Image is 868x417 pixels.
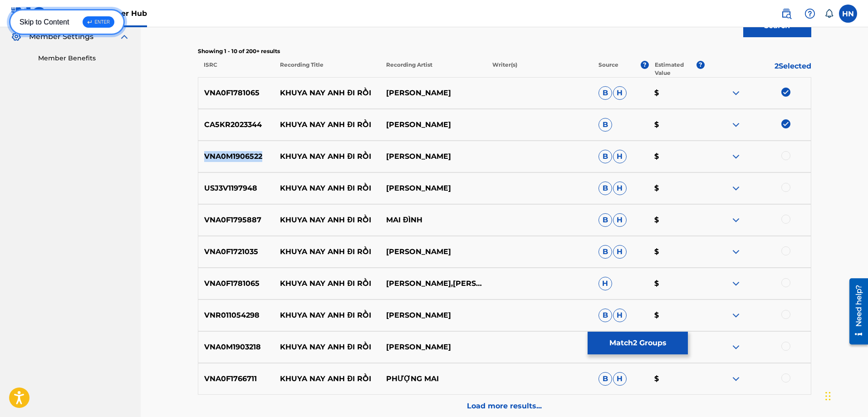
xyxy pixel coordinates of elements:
img: expand [731,373,741,384]
p: [PERSON_NAME] [380,119,486,130]
p: Recording Artist [380,61,486,77]
p: KHUYA NAY ANH ĐI RỒI [274,119,380,130]
span: H [613,245,627,259]
p: [PERSON_NAME] [380,310,486,321]
p: VNA0F1781065 [198,278,275,289]
div: Notifications [824,9,834,18]
p: USJ3V1197948 [198,183,275,194]
span: B [598,86,612,100]
a: Public Search [777,5,795,23]
p: KHUYA NAY ANH ĐI RỒI [274,310,380,321]
button: Match2 Groups [588,332,688,354]
p: Source [598,61,618,77]
img: Member Settings [11,31,22,42]
img: Top Rightsholder [81,8,92,19]
p: $ [648,246,705,257]
p: KHUYA NAY ANH ĐI RỒI [274,342,380,353]
p: $ [648,215,705,226]
p: $ [648,151,705,162]
img: expand [731,342,741,353]
p: KHUYA NAY ANH ĐI RỒI [274,215,380,226]
img: expand [731,151,741,162]
p: $ [648,373,705,384]
p: KHUYA NAY ANH ĐI RỒI [274,183,380,194]
span: B [598,150,612,163]
p: $ [648,88,705,98]
p: [PERSON_NAME] [380,151,486,162]
img: MLC Logo [11,7,46,20]
span: H [613,213,627,227]
span: H [613,309,627,322]
span: H [613,86,627,100]
img: deselect [781,119,790,128]
p: 2 Selected [705,61,811,77]
p: Showing 1 - 10 of 200+ results [198,47,811,55]
p: $ [648,278,705,289]
span: B [598,118,612,132]
p: ISRC [198,61,274,77]
span: Member Settings [29,31,93,42]
span: ? [696,61,705,69]
p: KHUYA NAY ANH ĐI RỒI [274,246,380,257]
p: MAI ĐÌNH [380,215,486,226]
img: expand [731,215,741,226]
span: Member Hub [97,8,147,19]
img: expand [731,119,741,130]
p: VNA0M1906522 [198,151,275,162]
p: [PERSON_NAME],[PERSON_NAME] [380,278,486,289]
p: KHUYA NAY ANH ĐI RỒI [274,88,380,98]
iframe: Resource Center [843,275,868,348]
p: $ [648,310,705,321]
p: PHƯỢNG MAI [380,373,486,384]
p: KHUYA NAY ANH ĐI RỒI [274,278,380,289]
span: B [598,182,612,195]
a: Member Benefits [38,54,130,63]
div: Help [801,5,819,23]
div: User Menu [839,5,857,23]
p: $ [648,183,705,194]
p: Writer(s) [486,61,593,77]
p: [PERSON_NAME] [380,88,486,98]
p: Estimated Value [655,61,696,77]
span: B [598,309,612,322]
p: [PERSON_NAME] [380,183,486,194]
p: Recording Title [274,61,380,77]
p: VNA0M1903218 [198,342,275,353]
p: VNA0F1766711 [198,373,275,384]
img: help [804,8,815,19]
iframe: Chat Widget [823,373,868,417]
p: CA5KR2023344 [198,119,275,130]
p: Load more results... [467,401,542,412]
img: expand [731,183,741,194]
p: VNA0F1721035 [198,246,275,257]
img: expand [731,88,741,98]
span: H [613,182,627,195]
p: $ [648,119,705,130]
img: expand [731,246,741,257]
span: ? [641,61,649,69]
img: expand [731,310,741,321]
p: KHUYA NAY ANH ĐI RỒI [274,373,380,384]
p: [PERSON_NAME] [380,246,486,257]
span: B [598,213,612,227]
img: deselect [781,88,790,97]
span: B [598,245,612,259]
img: search [781,8,792,19]
p: VNR011054298 [198,310,275,321]
img: expand [119,31,130,42]
div: Drag [825,383,831,410]
span: H [613,372,627,386]
p: VNA0F1781065 [198,88,275,98]
span: B [598,372,612,386]
p: KHUYA NAY ANH ĐI RỒI [274,151,380,162]
p: VNA0F1795887 [198,215,275,226]
span: H [613,150,627,163]
img: expand [731,278,741,289]
p: [PERSON_NAME] [380,342,486,353]
span: H [598,277,612,290]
